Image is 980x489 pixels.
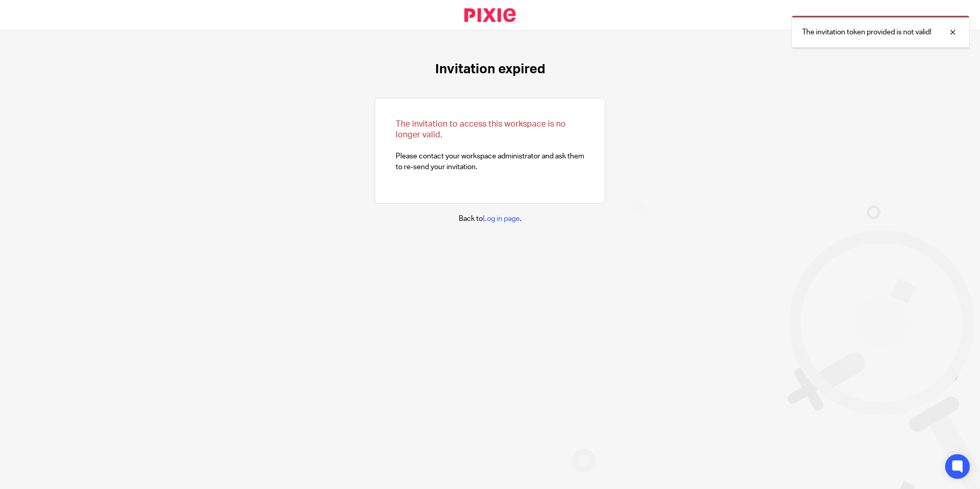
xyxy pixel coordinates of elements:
[396,120,566,139] span: The invitation to access this workspace is no longer valid.
[396,119,584,172] p: Please contact your workspace administrator and ask them to re-send your invitation.
[435,62,545,77] h1: Invitation expired
[802,27,931,37] p: The invitation token provided is not valid!
[483,215,520,222] a: Log in page
[459,214,521,224] p: Back to .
